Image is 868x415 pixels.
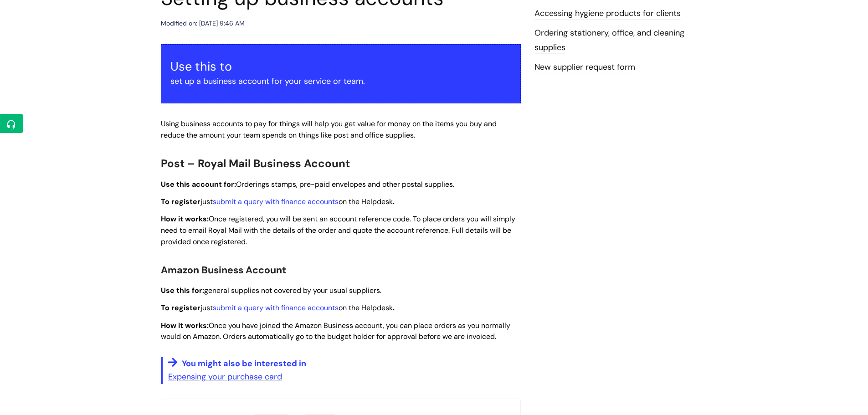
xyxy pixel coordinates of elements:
[161,303,200,313] strong: To register
[161,18,245,29] div: Modified on: [DATE] 9:46 AM
[168,371,282,382] a: Expensing your purchase card
[161,321,510,342] span: Once you have joined the Amazon Business account, you can place orders as you normally would on A...
[182,358,306,369] span: You might also be interested in
[200,303,393,313] span: just on the Helpdesk
[213,303,339,313] a: submit a query with finance accounts
[534,27,684,54] a: Ordering stationery, office, and cleaning supplies
[534,61,635,73] a: New supplier request form
[161,197,200,206] strong: To register
[393,197,395,206] strong: .
[161,214,209,224] strong: How it works:
[170,74,511,88] p: set up a business account for your service or team.
[200,197,393,206] span: just on the Helpdesk
[393,303,395,313] strong: .
[161,119,497,140] span: Using business accounts to pay for things will help you get value for money on the items you buy ...
[161,264,286,277] span: Amazon Business Account
[161,214,515,246] span: Once registered, you will be sent an account reference code. To place orders you will simply need...
[534,8,681,20] a: Accessing hygiene products for clients
[161,179,454,189] span: Orderings stamps, pre-paid envelopes and other postal supplies.
[161,179,236,189] strong: Use this account for:
[161,286,381,295] span: general supplies not covered by your usual suppliers.
[170,59,511,74] h3: Use this to
[161,156,350,170] span: Post – Royal Mail Business Account
[161,321,209,330] span: How it works:
[213,197,339,206] a: submit a query with finance accounts
[161,286,204,295] strong: Use this for:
